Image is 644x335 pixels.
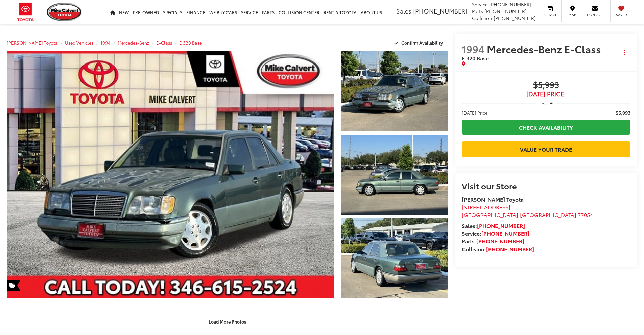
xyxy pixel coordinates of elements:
strong: Sales: [462,222,525,229]
img: Mike Calvert Toyota [47,3,82,21]
a: [PHONE_NUMBER] [477,222,525,229]
span: Less [539,100,548,106]
strong: Collision: [462,245,534,253]
span: Map [565,12,580,17]
span: Service [543,12,558,17]
span: Parts [472,8,483,15]
img: 1994 Mercedes-Benz E-Class E 320 Base [340,134,449,215]
img: 1994 Mercedes-Benz E-Class E 320 Base [340,50,449,132]
a: Expand Photo 1 [341,51,448,131]
span: [GEOGRAPHIC_DATA] [462,211,518,218]
a: [PHONE_NUMBER] [481,229,529,237]
span: [DATE] Price: [462,109,489,116]
span: Collision [472,15,492,21]
button: Confirm Availability [390,37,448,49]
span: E 320 Base [462,54,489,62]
span: Contact [587,12,603,17]
img: 1994 Mercedes-Benz E-Class E 320 Base [340,217,449,299]
span: $5,993 [462,80,630,91]
a: Expand Photo 2 [341,135,448,215]
span: [PHONE_NUMBER] [494,15,536,21]
a: Expand Photo 3 [341,218,448,299]
span: [PHONE_NUMBER] [413,6,467,15]
a: Used Vehicles [65,40,93,46]
strong: [PERSON_NAME] Toyota [462,195,524,203]
a: [PHONE_NUMBER] [486,245,534,253]
button: Less [536,97,556,109]
a: E-Class [156,40,172,46]
img: 1994 Mercedes-Benz E-Class E 320 Base [3,50,337,300]
span: [GEOGRAPHIC_DATA] [520,211,576,218]
a: Mercedes-Benz [118,40,149,46]
span: 1994 [462,42,484,56]
a: Check Availability [462,120,630,135]
strong: Parts: [462,237,524,245]
span: [PHONE_NUMBER] [489,1,531,8]
a: Value Your Trade [462,141,630,157]
a: E 320 Base [179,40,202,46]
a: [PHONE_NUMBER] [476,237,524,245]
a: 1994 [100,40,111,46]
button: Load More Photos [204,315,251,327]
span: Confirm Availability [401,40,443,46]
span: Saved [614,12,629,17]
a: [PERSON_NAME] Toyota [7,40,58,46]
span: $5,993 [616,109,630,116]
span: [DATE] Price: [462,91,630,97]
a: [STREET_ADDRESS] [GEOGRAPHIC_DATA],[GEOGRAPHIC_DATA] 77054 [462,203,593,218]
span: , [462,211,593,218]
strong: Service: [462,229,529,237]
a: Expand Photo 0 [7,51,334,298]
button: Actions [619,46,630,58]
span: [STREET_ADDRESS] [462,203,510,211]
span: Mercedes-Benz E-Class [487,42,603,56]
span: Service [472,1,488,8]
h2: Visit our Store [462,181,630,190]
span: 77054 [578,211,593,218]
span: [PHONE_NUMBER] [484,8,527,15]
span: Sales [396,6,411,15]
span: dropdown dots [624,50,625,55]
span: Special [7,280,20,291]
